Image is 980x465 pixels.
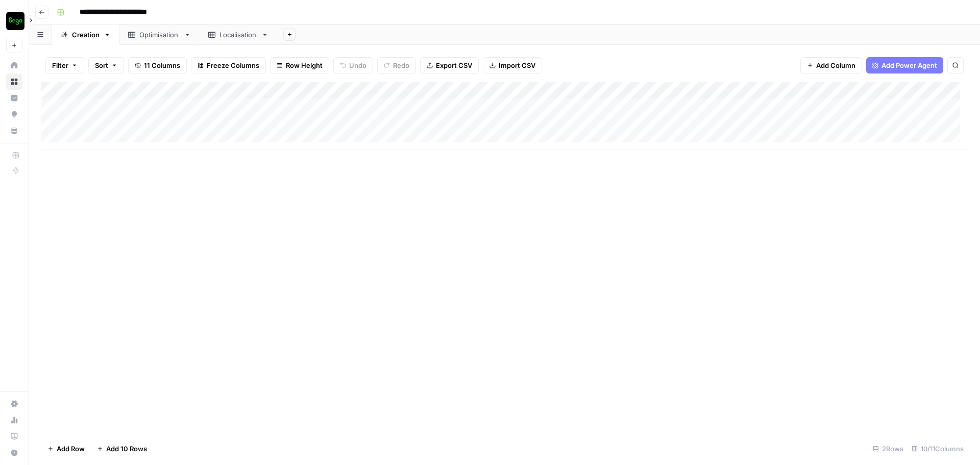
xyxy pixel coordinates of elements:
[6,428,22,445] a: Learning Hub
[139,30,180,40] div: Optimisation
[52,25,119,45] a: Creation
[191,57,266,74] button: Freeze Columns
[52,60,68,70] span: Filter
[6,396,22,412] a: Settings
[393,60,409,70] span: Redo
[45,57,84,74] button: Filter
[866,57,943,74] button: Add Power Agent
[119,25,200,45] a: Optimisation
[286,60,323,70] span: Row Height
[57,444,85,454] span: Add Row
[6,12,24,30] img: Sage SEO Logo
[881,60,937,70] span: Add Power Agent
[88,57,124,74] button: Sort
[377,57,416,74] button: Redo
[270,57,329,74] button: Row Height
[91,440,153,457] button: Add 10 Rows
[800,57,862,74] button: Add Column
[72,30,100,40] div: Creation
[6,90,22,106] a: Insights
[483,57,542,74] button: Import CSV
[6,8,22,34] button: Workspace: Sage SEO
[499,60,535,70] span: Import CSV
[816,60,855,70] span: Add Column
[200,25,277,45] a: Localisation
[6,412,22,428] a: Usage
[41,440,91,457] button: Add Row
[128,57,187,74] button: 11 Columns
[869,440,908,457] div: 2 Rows
[6,445,22,461] button: Help + Support
[333,57,373,74] button: Undo
[6,123,22,139] a: Your Data
[106,444,147,454] span: Add 10 Rows
[349,60,366,70] span: Undo
[908,440,968,457] div: 10/11 Columns
[95,60,108,70] span: Sort
[207,60,259,70] span: Freeze Columns
[420,57,479,74] button: Export CSV
[6,106,22,123] a: Opportunities
[219,30,257,40] div: Localisation
[144,60,180,70] span: 11 Columns
[6,74,22,90] a: Browse
[6,57,22,74] a: Home
[436,60,472,70] span: Export CSV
